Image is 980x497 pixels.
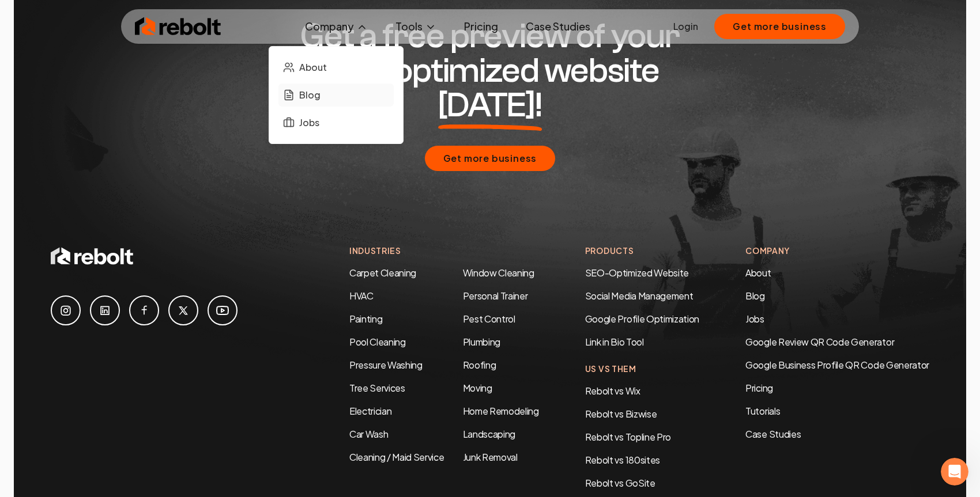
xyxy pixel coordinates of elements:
a: About [278,56,394,79]
h4: Products [585,245,699,257]
a: Pricing [745,381,929,395]
a: Blog [278,84,394,107]
a: Link in Bio Tool [585,336,644,348]
a: Google Profile Optimization [585,313,699,325]
a: Personal Trainer [463,290,528,302]
a: Pest Control [463,313,515,325]
a: Junk Removal [463,451,518,463]
img: Rebolt Logo [135,15,221,38]
a: SEO-Optimized Website [585,267,689,279]
a: Tree Services [349,382,405,394]
a: Social Media Management [585,290,693,302]
a: Car Wash [349,428,388,440]
a: Carpet Cleaning [349,267,416,279]
a: Jobs [278,111,394,134]
a: Case Studies [517,15,600,38]
span: Blog [299,88,321,102]
button: Get more business [714,14,845,39]
button: Tools [386,15,446,38]
button: Get more business [425,146,556,171]
a: Blog [745,290,765,302]
a: Pool Cleaning [349,336,406,348]
a: HVAC [349,290,374,302]
a: Rebolt vs GoSite [585,477,655,489]
a: Google Business Profile QR Code Generator [745,359,929,371]
a: Painting [349,313,382,325]
a: Plumbing [463,336,500,348]
a: Rebolt vs Topline Pro [585,431,671,443]
a: Tutorials [745,404,929,418]
a: Home Remodeling [463,405,539,417]
a: Login [673,20,698,33]
h4: Industries [349,245,539,257]
a: Cleaning / Maid Service [349,451,444,463]
h4: Company [745,245,929,257]
a: Case Studies [745,427,929,441]
h2: Get a free preview of your SEO-optimized website [269,19,711,123]
button: Company [296,15,377,38]
a: Moving [463,382,492,394]
span: Jobs [299,116,319,130]
h4: Us Vs Them [585,363,699,375]
a: Pricing [455,15,507,38]
a: About [745,267,771,279]
a: Google Review QR Code Generator [745,336,894,348]
a: Roofing [463,359,496,371]
a: Window Cleaning [463,267,534,279]
a: Rebolt vs Wix [585,385,640,397]
a: Landscaping [463,428,515,440]
span: About [299,60,327,74]
a: Electrician [349,405,391,417]
a: Pressure Washing [349,359,423,371]
iframe: Intercom live chat [941,458,968,485]
a: Rebolt vs Bizwise [585,408,657,420]
a: Rebolt vs 180sites [585,454,660,466]
span: [DATE]! [438,88,542,123]
a: Jobs [745,313,764,325]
